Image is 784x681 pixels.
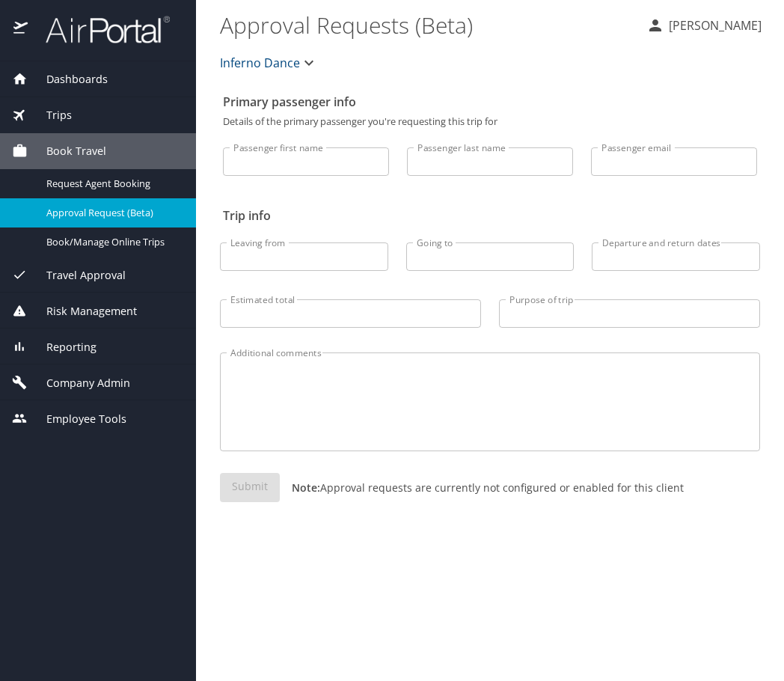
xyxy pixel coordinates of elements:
span: Inferno Dance [220,52,300,73]
h2: Trip info [223,204,757,227]
span: Reporting [28,339,97,355]
span: Book Travel [28,143,106,159]
img: airportal-logo.png [29,15,170,44]
img: icon-airportal.png [13,15,29,44]
p: Approval requests are currently not configured or enabled for this client [280,480,684,495]
span: Travel Approval [28,267,126,284]
span: Risk Management [28,303,137,320]
button: Inferno Dance [214,48,324,78]
span: Approval Request (Beta) [46,206,178,220]
span: Trips [28,107,72,123]
h1: Approval Requests (Beta) [220,1,634,48]
span: Dashboards [28,71,108,88]
button: [PERSON_NAME] [640,12,768,39]
span: Employee Tools [28,411,126,427]
span: Request Agent Booking [46,177,178,191]
p: Details of the primary passenger you're requesting this trip for [223,117,757,126]
span: Book/Manage Online Trips [46,235,178,249]
span: Company Admin [28,375,130,391]
strong: Note: [292,480,320,495]
h2: Primary passenger info [223,90,757,114]
p: [PERSON_NAME] [664,16,762,34]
